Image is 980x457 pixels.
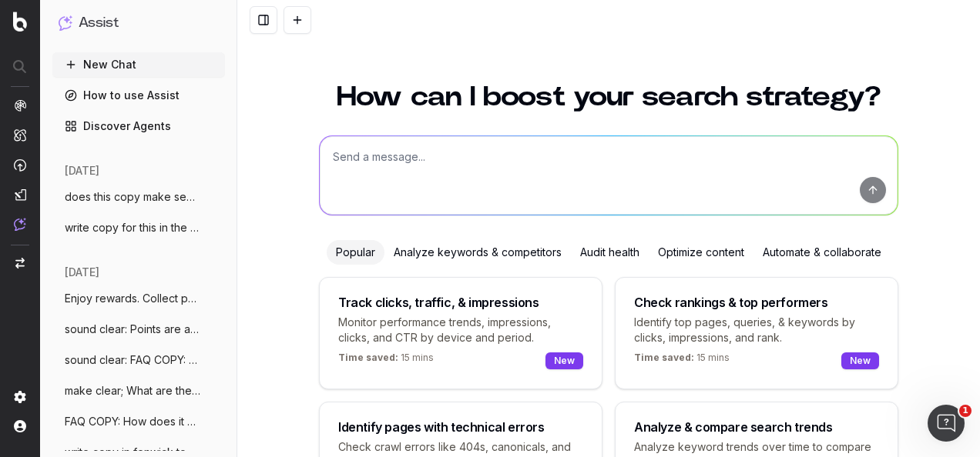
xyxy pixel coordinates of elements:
button: write copy for this in the Fenwick tone [52,215,225,240]
span: sound clear: Points are added automatica [65,322,200,337]
img: Botify logo [13,12,27,32]
span: sound clear: FAQ COPY: How does it wo [65,352,200,368]
img: Assist [14,218,26,231]
button: make clear; What are the additional bene [52,379,225,403]
a: Discover Agents [52,114,225,138]
button: sound clear: Points are added automatica [52,317,225,342]
div: Identify pages with technical errors [338,421,545,433]
span: 1 [959,405,972,417]
span: Time saved: [338,352,398,363]
img: Setting [14,391,26,403]
div: Analyze keywords & competitors [384,240,571,265]
p: 15 mins [338,352,434,370]
p: 15 mins [634,352,730,370]
span: write copy for this in the Fenwick tone [65,220,200,235]
span: [DATE] [65,163,99,178]
span: make clear; What are the additional bene [65,383,200,399]
img: Switch project [15,258,25,269]
div: New [545,352,583,369]
div: Check rankings & top performers [634,296,828,309]
h1: How can I boost your search strategy? [319,83,898,111]
button: New Chat [52,52,225,77]
button: does this copy make sense? 'Turn Up the [52,185,225,209]
button: sound clear: FAQ COPY: How does it wo [52,348,225,372]
div: New [841,352,879,369]
div: Track clicks, traffic, & impressions [338,296,539,309]
div: Popular [327,240,384,265]
div: Analyze & compare search trends [634,421,833,433]
span: [DATE] [65,265,99,280]
img: Analytics [14,99,26,112]
img: Activation [14,158,26,172]
div: Automate & collaborate [753,240,891,265]
div: Audit health [571,240,649,265]
p: Identify top pages, queries, & keywords by clicks, impressions, and rank. [634,315,879,345]
span: Time saved: [634,352,694,363]
img: Assist [59,15,72,30]
span: FAQ COPY: How does it work? Collect [65,414,200,429]
a: How to use Assist [52,83,225,108]
button: Assist [59,12,219,34]
span: Enjoy rewards. Collect points & get noti [65,291,200,306]
span: does this copy make sense? 'Turn Up the [65,189,200,205]
h1: Assist [79,12,119,34]
img: My account [14,420,26,432]
div: Optimize content [649,240,753,265]
button: Enjoy rewards. Collect points & get noti [52,286,225,311]
img: Intelligence [14,128,26,142]
button: FAQ COPY: How does it work? Collect [52,409,225,434]
p: Monitor performance trends, impressions, clicks, and CTR by device and period. [338,315,583,345]
iframe: Intercom live chat [928,405,965,442]
img: Studio [14,188,26,201]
